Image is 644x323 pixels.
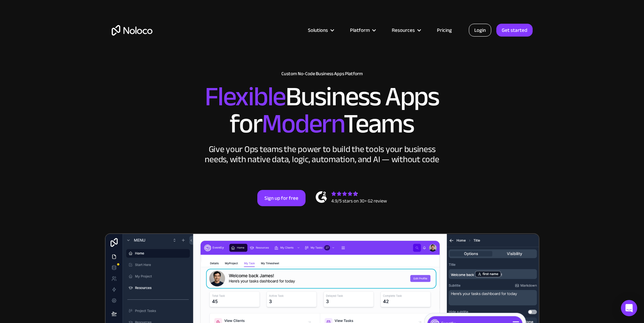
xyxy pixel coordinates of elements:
div: Give your Ops teams the power to build the tools your business needs, with native data, logic, au... [203,144,441,165]
a: home [112,25,152,36]
div: Solutions [299,26,342,35]
a: Sign up for free [257,190,306,206]
h1: Custom No-Code Business Apps Platform [112,71,533,77]
div: Resources [392,26,415,35]
a: Get started [496,24,533,37]
a: Pricing [428,26,460,35]
span: Modern [262,99,344,149]
a: Login [469,24,491,37]
div: Open Intercom Messenger [621,300,637,316]
div: Platform [342,26,383,35]
span: Flexible [205,71,286,122]
div: Platform [350,26,370,35]
div: Resources [383,26,428,35]
div: Solutions [308,26,328,35]
h2: Business Apps for Teams [112,83,533,137]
